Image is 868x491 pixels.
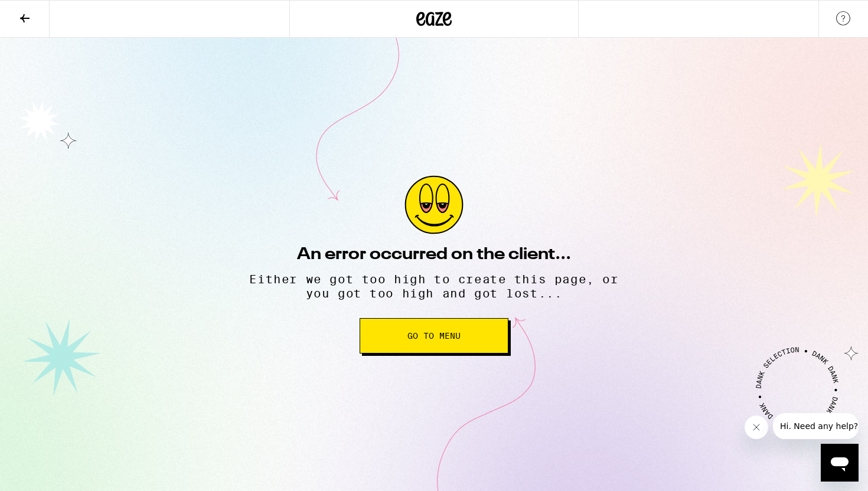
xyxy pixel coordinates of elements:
[244,272,624,300] p: Either we got too high to create this page, or you got too high and got lost...
[773,413,859,439] iframe: Message from company
[821,444,859,482] iframe: Button to launch messaging window
[297,246,571,263] h2: An error occurred on the client...
[407,332,461,340] span: Go to Menu
[360,318,508,353] button: Go to Menu
[745,415,768,439] iframe: Close message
